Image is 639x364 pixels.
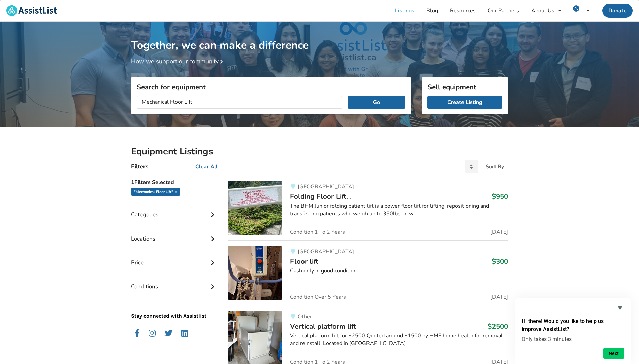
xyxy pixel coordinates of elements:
h2: Hi there! Would you like to help us improve AssistList? [522,317,624,333]
u: Clear All [195,163,218,170]
div: About Us [531,8,554,13]
div: Locations [131,222,217,246]
h3: Search for equipment [137,83,405,92]
div: Vertical platform lift for $2500 Quoted around $1500 by HME home health for removal and reinstall... [290,332,508,348]
img: assistlist-logo [6,5,57,16]
h3: $950 [492,192,508,201]
div: Price [131,246,217,269]
a: Our Partners [482,0,525,21]
p: Stay connected with Assistlist [131,293,217,320]
a: Blog [420,0,444,21]
h1: Together, we can make a difference [131,22,508,52]
span: Floor lift [290,257,318,266]
span: [GEOGRAPHIC_DATA] [298,183,354,190]
a: transfer aids-floor lift [GEOGRAPHIC_DATA]Floor lift$300Cash only In good conditionCondition:Over... [228,240,508,305]
button: Go [348,96,405,109]
img: transfer aids-folding floor lift. . [228,181,282,235]
span: Other [298,313,312,320]
div: Conditions [131,269,217,293]
p: Only takes 3 minutes [522,336,624,342]
h3: $2500 [488,322,508,331]
img: transfer aids-floor lift [228,246,282,300]
h3: $300 [492,257,508,266]
h2: Equipment Listings [131,146,508,157]
a: Donate [602,4,633,18]
h3: Sell equipment [427,83,502,92]
div: Categories [131,197,217,221]
a: Resources [444,0,482,21]
span: Vertical platform lift [290,322,356,331]
button: Next question [603,348,624,359]
span: [DATE] [490,229,508,235]
a: Listings [389,0,420,21]
div: Cash only In good condition [290,267,508,275]
div: The BHM Junior folding patient lift is a power floor lift for lifting, repositioning and transfer... [290,202,508,218]
img: user icon [573,5,579,12]
span: Folding Floor Lift. . [290,192,352,201]
a: Create Listing [427,96,502,109]
span: [DATE] [490,294,508,300]
div: "Mechanical Floor Lift" [131,188,180,196]
a: How we support our community [131,57,225,65]
button: Hide survey [616,304,624,312]
a: transfer aids-folding floor lift. .[GEOGRAPHIC_DATA]Folding Floor Lift. .$950The BHM Junior foldi... [228,181,508,240]
span: Condition: Over 5 Years [290,294,346,300]
div: Sort By [486,164,504,169]
input: I am looking for... [137,96,342,109]
h5: 1 Filters Selected [131,176,217,188]
span: [GEOGRAPHIC_DATA] [298,248,354,255]
h4: Filters [131,162,148,170]
span: Condition: 1 To 2 Years [290,229,345,235]
div: Hi there! Would you like to help us improve AssistList? [522,304,624,359]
